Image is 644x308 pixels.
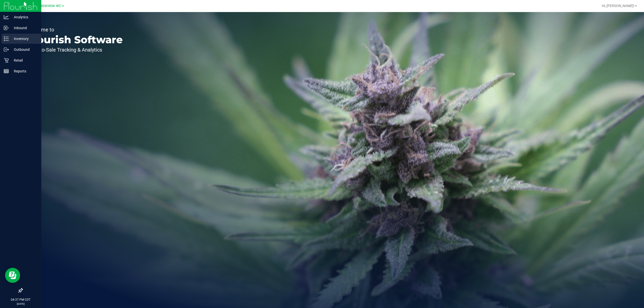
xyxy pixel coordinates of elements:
[39,4,61,8] span: Crestview WC
[4,47,9,52] inline-svg: Outbound
[9,25,39,31] p: Inbound
[27,27,123,32] p: Welcome to
[9,47,39,53] p: Outbound
[9,36,39,42] p: Inventory
[4,58,9,63] inline-svg: Retail
[4,36,9,41] inline-svg: Inventory
[2,302,39,306] p: [DATE]
[5,268,20,283] iframe: Resource center
[4,25,9,30] inline-svg: Inbound
[4,69,9,74] inline-svg: Reports
[9,57,39,63] p: Retail
[9,68,39,74] p: Reports
[27,47,123,52] p: Seed-to-Sale Tracking & Analytics
[602,4,634,8] span: Hi, [PERSON_NAME]!
[2,297,39,302] p: 04:37 PM CDT
[9,14,39,20] p: Analytics
[4,15,9,20] inline-svg: Analytics
[27,35,123,45] p: Flourish Software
